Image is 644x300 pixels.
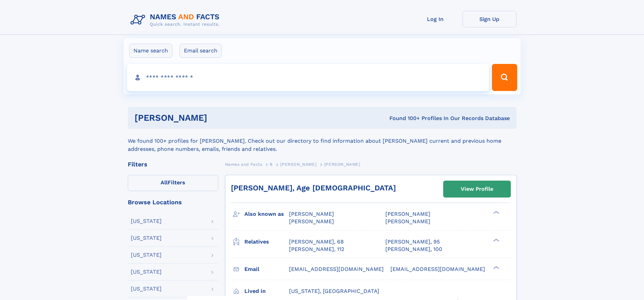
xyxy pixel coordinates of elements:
[492,265,500,270] div: ❯
[289,211,334,217] span: [PERSON_NAME]
[289,238,344,246] a: [PERSON_NAME], 68
[385,246,442,253] a: [PERSON_NAME], 100
[131,218,162,224] div: [US_STATE]
[135,114,299,122] h1: [PERSON_NAME]
[385,218,430,225] span: [PERSON_NAME]
[492,210,500,215] div: ❯
[444,181,510,197] a: View Profile
[131,235,162,241] div: [US_STATE]
[180,44,222,58] label: Email search
[492,238,500,242] div: ❯
[270,162,273,167] span: B
[289,218,334,225] span: [PERSON_NAME]
[324,162,360,167] span: [PERSON_NAME]
[128,161,218,167] div: Filters
[131,269,162,275] div: [US_STATE]
[289,288,379,294] span: [US_STATE], [GEOGRAPHIC_DATA]
[289,246,344,253] a: [PERSON_NAME], 112
[280,162,316,167] span: [PERSON_NAME]
[128,199,218,205] div: Browse Locations
[289,266,384,272] span: [EMAIL_ADDRESS][DOMAIN_NAME]
[385,211,430,217] span: [PERSON_NAME]
[131,252,162,258] div: [US_STATE]
[128,11,225,29] img: Logo Names and Facts
[390,266,485,272] span: [EMAIL_ADDRESS][DOMAIN_NAME]
[231,184,396,192] a: [PERSON_NAME], Age [DEMOGRAPHIC_DATA]
[408,11,462,27] a: Log In
[131,286,162,292] div: [US_STATE]
[244,208,289,220] h3: Also known as
[385,238,440,246] a: [PERSON_NAME], 95
[127,64,489,91] input: search input
[244,263,289,275] h3: Email
[161,179,168,186] span: All
[298,115,510,122] div: Found 100+ Profiles In Our Records Database
[462,11,517,27] a: Sign Up
[225,160,262,168] a: Names and Facts
[461,181,493,197] div: View Profile
[244,236,289,248] h3: Relatives
[128,175,218,191] label: Filters
[492,64,517,91] button: Search Button
[280,160,316,168] a: [PERSON_NAME]
[129,44,172,58] label: Name search
[244,285,289,297] h3: Lived in
[270,160,273,168] a: B
[128,129,517,153] div: We found 100+ profiles for [PERSON_NAME]. Check out our directory to find information about [PERS...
